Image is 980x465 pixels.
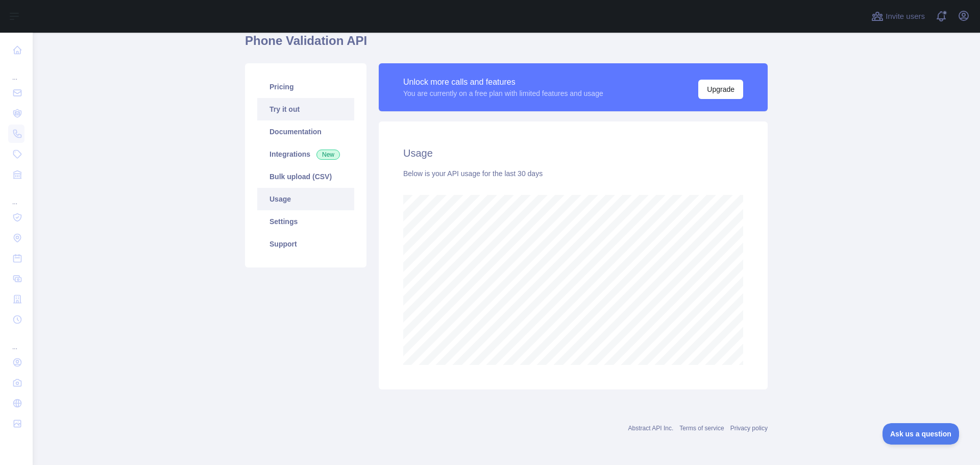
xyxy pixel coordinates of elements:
[698,80,743,99] button: Upgrade
[257,76,354,98] a: Pricing
[245,33,768,57] h1: Phone Validation API
[8,61,24,82] div: ...
[257,165,354,188] a: Bulk upload (CSV)
[679,425,724,432] a: Terms of service
[403,168,743,179] div: Below is your API usage for the last 30 days
[316,150,340,160] span: New
[403,146,743,160] h2: Usage
[886,11,925,22] span: Invite users
[257,188,354,210] a: Usage
[8,186,24,206] div: ...
[257,98,354,120] a: Try it out
[883,423,960,445] iframe: Toggle Customer Support
[257,120,354,143] a: Documentation
[257,210,354,233] a: Settings
[403,88,603,99] div: You are currently on a free plan with limited features and usage
[628,425,674,432] a: Abstract API Inc.
[403,76,603,88] div: Unlock more calls and features
[8,331,24,351] div: ...
[257,143,354,165] a: Integrations New
[730,425,768,432] a: Privacy policy
[869,8,927,25] button: Invite users
[257,233,354,255] a: Support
